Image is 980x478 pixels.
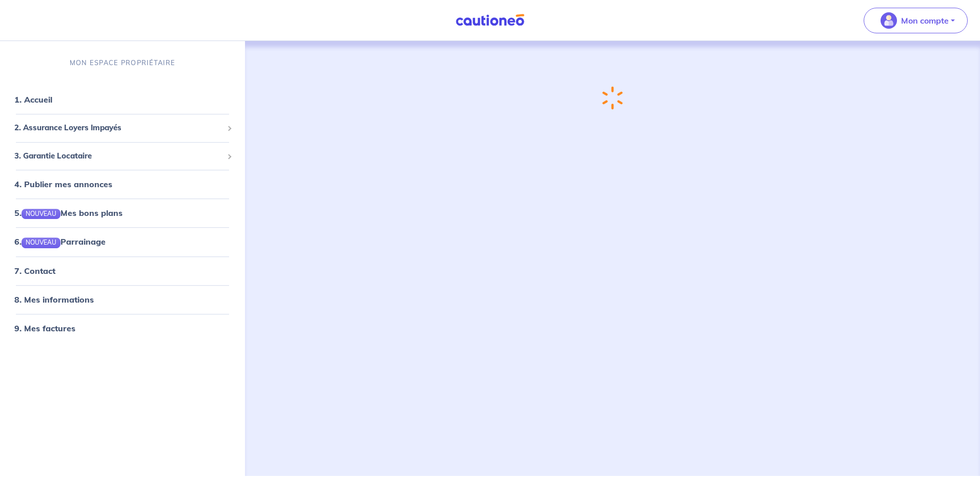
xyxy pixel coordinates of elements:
a: 9. Mes factures [14,323,75,333]
div: 1. Accueil [4,89,241,110]
button: illu_account_valid_menu.svgMon compte [864,8,968,33]
img: illu_account_valid_menu.svg [881,12,897,29]
div: 7. Contact [4,261,241,281]
div: 4. Publier mes annonces [4,174,241,194]
a: 5.NOUVEAUMes bons plans [14,208,122,218]
p: MON ESPACE PROPRIÉTAIRE [70,58,175,68]
div: 8. Mes informations [4,289,241,310]
img: Cautioneo [452,14,528,27]
div: 3. Garantie Locataire [4,146,241,166]
a: 8. Mes informations [14,294,94,305]
div: 5.NOUVEAUMes bons plans [4,203,241,223]
div: 6.NOUVEAUParrainage [4,232,241,252]
img: loading-spinner [602,86,623,110]
div: 9. Mes factures [4,318,241,338]
span: 2. Assurance Loyers Impayés [14,122,223,134]
p: Mon compte [901,14,949,27]
span: 3. Garantie Locataire [14,150,223,162]
a: 4. Publier mes annonces [14,179,112,189]
a: 1. Accueil [14,94,52,105]
div: 2. Assurance Loyers Impayés [4,118,241,138]
a: 7. Contact [14,266,55,276]
a: 6.NOUVEAUParrainage [14,237,106,247]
